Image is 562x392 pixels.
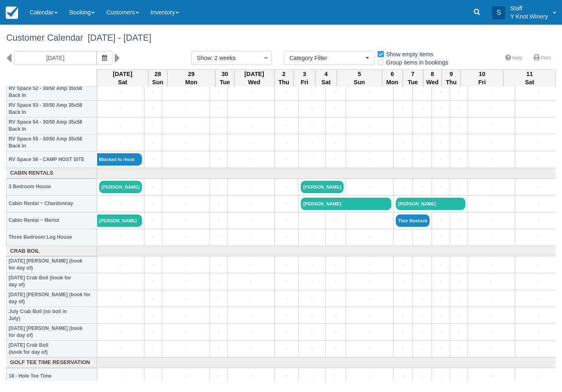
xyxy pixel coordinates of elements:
[146,105,160,113] a: +
[146,88,160,97] a: +
[301,122,323,130] a: +
[415,345,430,353] a: +
[415,328,430,337] a: +
[230,345,272,353] a: +
[301,198,391,210] a: [PERSON_NAME]
[396,105,411,113] a: +
[212,105,225,113] a: +
[328,88,344,97] a: +
[470,345,513,353] a: +
[99,277,142,286] a: +
[164,199,207,208] a: +
[434,261,447,269] a: +
[164,372,207,380] a: +
[99,199,142,208] a: +
[99,181,142,193] a: [PERSON_NAME]
[146,199,160,208] a: +
[423,69,442,87] th: 8 Wed
[164,294,207,303] a: +
[452,138,465,147] a: +
[164,138,207,147] a: +
[434,155,447,164] a: +
[517,122,560,130] a: +
[328,328,344,337] a: +
[164,182,207,191] a: +
[277,122,296,130] a: +
[146,261,160,269] a: +
[99,345,142,353] a: +
[470,216,513,225] a: +
[99,233,142,242] a: +
[517,216,560,225] a: +
[99,372,142,380] a: +
[99,138,142,147] a: +
[301,277,323,286] a: +
[510,12,548,21] p: Y Knot Winery
[230,182,272,191] a: +
[377,56,454,69] label: Group items in bookings
[415,138,430,147] a: +
[470,328,513,337] a: +
[230,199,272,208] a: +
[7,341,97,357] th: [DATE] Crab Boil (book for day of)
[452,216,465,225] a: +
[234,69,274,87] th: [DATE] Wed
[7,134,97,151] th: RV Space 55 - 30/50 Amp 35x58 Back In
[415,233,430,242] a: +
[517,311,560,320] a: +
[212,261,225,269] a: +
[517,138,560,147] a: +
[517,182,560,191] a: +
[517,345,560,353] a: +
[348,155,391,164] a: +
[230,122,272,130] a: +
[167,69,215,87] th: 29 Mon
[146,233,160,242] a: +
[415,294,430,303] a: +
[301,233,323,242] a: +
[277,182,296,191] a: +
[452,277,465,286] a: +
[212,122,225,130] a: +
[9,169,95,177] a: Cabin Rentals
[164,328,207,337] a: +
[277,105,296,113] a: +
[6,7,18,19] img: checkfront-main-nav-mini-logo.png
[396,328,411,337] a: +
[396,88,411,97] a: +
[470,233,513,242] a: +
[328,105,344,113] a: +
[328,345,344,353] a: +
[230,138,272,147] a: +
[211,55,235,61] span: : 2 weeks
[461,69,504,87] th: 10 Fri
[452,88,465,97] a: +
[470,261,513,269] a: +
[99,294,142,303] a: +
[83,32,151,43] span: [DATE] - [DATE]
[212,294,225,303] a: +
[230,294,272,303] a: +
[396,155,411,164] a: +
[197,55,211,61] span: Show
[470,311,513,320] a: +
[294,69,316,87] th: 3 Fri
[415,182,430,191] a: +
[328,138,344,147] a: +
[146,328,160,337] a: +
[434,294,447,303] a: +
[377,48,439,60] label: Show empty items
[328,122,344,130] a: +
[164,311,207,320] a: +
[348,328,391,337] a: +
[7,151,97,168] th: RV Space 56 - CAMP HOST SITE
[146,155,160,164] a: +
[301,105,323,113] a: +
[517,261,560,269] a: +
[328,216,344,225] a: +
[517,294,560,303] a: +
[212,328,225,337] a: +
[328,155,344,164] a: +
[517,372,560,380] a: +
[230,311,272,320] a: +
